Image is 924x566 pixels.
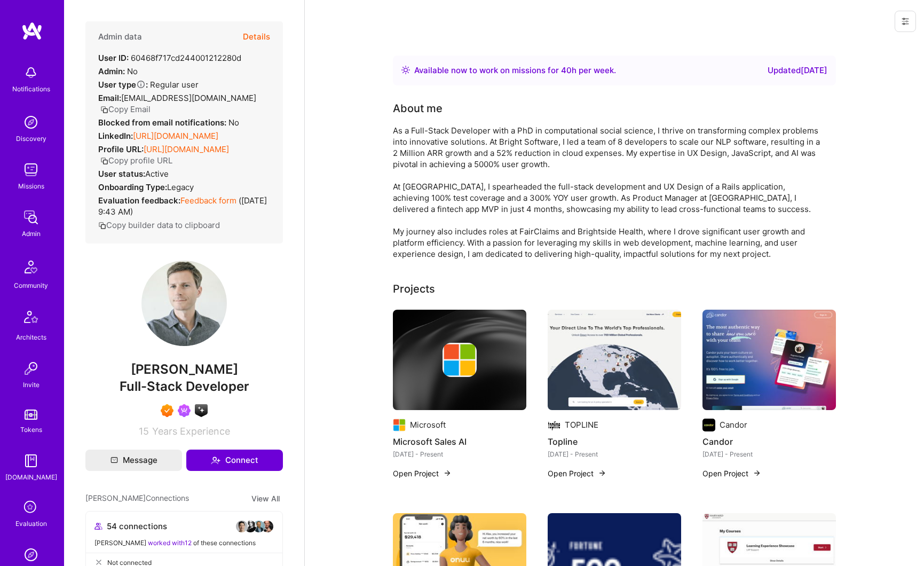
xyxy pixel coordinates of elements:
[393,100,443,116] div: About me
[235,520,248,533] img: avatar
[144,144,229,154] a: [URL][DOMAIN_NAME]
[98,79,199,90] div: Regular user
[23,379,40,390] div: Invite
[195,404,208,417] img: A.I. guild
[98,117,228,128] strong: Blocked from email notifications:
[548,419,560,431] img: Company logo
[136,80,146,89] i: Help
[98,144,144,154] strong: Profile URL:
[98,80,148,90] strong: User type :
[22,228,41,239] div: Admin
[152,426,230,437] span: Years Experience
[443,343,477,377] img: Company logo
[702,419,715,431] img: Company logo
[98,66,138,77] div: No
[85,492,189,505] span: [PERSON_NAME] Connections
[18,180,44,192] div: Missions
[18,254,44,280] img: Community
[20,424,42,435] div: Tokens
[98,52,241,64] div: 60468f717cd244001212280d
[702,468,761,479] button: Open Project
[20,112,42,133] img: discovery
[414,64,616,77] div: Available now to work on missions for h per week .
[98,32,142,42] h4: Admin data
[14,280,48,291] div: Community
[548,449,681,460] div: [DATE] - Present
[548,435,681,449] h4: Topline
[702,449,836,460] div: [DATE] - Present
[98,219,220,231] button: Copy builder data to clipboard
[20,544,42,565] img: Admin Search
[720,419,747,430] div: Candor
[20,159,42,180] img: teamwork
[393,468,452,479] button: Open Project
[141,261,227,346] img: User Avatar
[393,449,526,460] div: [DATE] - Present
[548,468,606,479] button: Open Project
[110,457,118,464] i: icon Mail
[548,310,681,410] img: Topline
[753,469,761,477] img: arrow-right
[98,93,121,103] strong: Email:
[180,195,236,206] a: Feedback form
[139,426,149,437] span: 15
[178,404,191,417] img: Been on Mission
[243,21,270,52] button: Details
[98,117,239,128] div: No
[98,169,145,179] strong: User status:
[211,455,220,465] i: icon Connect
[410,419,446,430] div: Microsoft
[121,93,256,103] span: [EMAIL_ADDRESS][DOMAIN_NAME]
[100,155,172,166] button: Copy profile URL
[148,539,192,547] span: worked with 12
[16,133,46,144] div: Discovery
[702,435,836,449] h4: Candor
[443,469,452,477] img: arrow-right
[100,157,108,165] i: icon Copy
[18,306,44,332] img: Architects
[85,361,283,378] span: [PERSON_NAME]
[16,332,46,343] div: Architects
[133,131,218,141] a: [URL][DOMAIN_NAME]
[261,520,274,533] img: avatar
[393,125,820,260] div: As a Full-Stack Developer with a PhD in computational social science, I thrive on transforming co...
[98,131,133,141] strong: LinkedIn:
[702,310,836,410] img: Candor
[5,471,57,483] div: [DOMAIN_NAME]
[598,469,606,477] img: arrow-right
[100,106,108,114] i: icon Copy
[98,182,167,192] strong: Onboarding Type:
[94,537,274,548] div: [PERSON_NAME] of these connections
[98,53,129,63] strong: User ID:
[161,404,173,417] img: Exceptional A.Teamer
[120,379,249,394] span: Full-Stack Developer
[100,104,151,115] button: Copy Email
[768,64,827,77] div: Updated [DATE]
[145,169,169,179] span: Active
[393,435,526,449] h4: Microsoft Sales AI
[12,83,50,95] div: Notifications
[20,358,42,379] img: Invite
[561,65,572,75] span: 40
[98,66,125,76] strong: Admin:
[25,410,37,420] img: tokens
[393,419,406,431] img: Company logo
[20,207,42,228] img: admin teamwork
[98,195,270,217] div: ( [DATE] 9:43 AM )
[98,195,180,206] strong: Evaluation feedback:
[94,522,102,530] i: icon Collaborator
[15,518,47,529] div: Evaluation
[20,62,42,83] img: bell
[20,450,42,471] img: guide book
[21,21,43,41] img: logo
[393,310,526,410] img: cover
[107,521,167,532] span: 54 connections
[244,520,257,533] img: avatar
[21,498,41,518] i: icon SelectionTeam
[98,222,106,230] i: icon Copy
[252,520,265,533] img: avatar
[393,281,435,297] div: Projects
[167,182,194,192] span: legacy
[85,450,182,471] button: Message
[565,419,598,430] div: TOPLINE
